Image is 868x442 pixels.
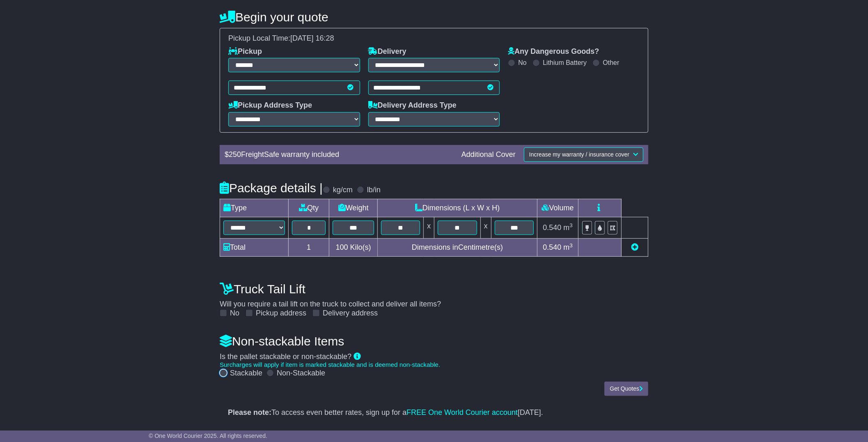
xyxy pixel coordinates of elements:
td: x [424,217,434,239]
a: FREE One World Courier account [406,408,518,417]
span: © One World Courier 2025. All rights reserved. [149,433,267,439]
p: To access even better rates, sign up for a [DATE]. [228,408,640,417]
button: Get Quotes [604,382,648,396]
td: 1 [289,239,329,257]
div: $ FreightSafe warranty included [220,150,457,159]
td: Total [220,239,289,257]
label: No [230,309,239,318]
span: Is the pallet stackable or non-stackable? [220,352,351,361]
label: lb/in [367,186,381,195]
label: Delivery Address Type [368,101,457,110]
span: m [563,243,573,251]
label: Delivery address [323,309,378,318]
td: Kilo(s) [329,239,378,257]
label: Delivery [368,47,406,56]
label: Pickup [228,47,262,56]
td: Type [220,199,289,217]
span: 250 [229,150,241,159]
label: Any Dangerous Goods? [508,47,599,56]
h4: Non-stackable Items [220,334,648,348]
div: Pickup Local Time: [224,34,644,43]
h4: Begin your quote [220,10,648,24]
sup: 3 [569,242,573,249]
td: x [480,217,491,239]
td: Qty [289,199,329,217]
td: Weight [329,199,378,217]
label: Other [603,59,619,67]
label: Pickup Address Type [228,101,312,110]
span: 100 [336,243,348,251]
td: Volume [537,199,578,217]
label: Non-Stackable [277,369,325,378]
label: Lithium Battery [543,59,587,67]
span: 0.540 [543,223,561,232]
div: Will you require a tail lift on the truck to collect and deliver all items? [216,278,652,318]
span: [DATE] 16:28 [290,34,334,42]
label: Pickup address [256,309,306,318]
span: m [563,223,573,232]
label: No [518,59,526,67]
div: Additional Cover [457,150,520,159]
h4: Truck Tail Lift [220,282,648,296]
a: Add new item [631,243,638,251]
span: 0.540 [543,243,561,251]
label: Stackable [230,369,262,378]
sup: 3 [569,222,573,228]
span: Increase my warranty / insurance cover [529,151,629,158]
td: Dimensions in Centimetre(s) [378,239,537,257]
h4: Package details | [220,181,323,195]
td: Dimensions (L x W x H) [378,199,537,217]
label: kg/cm [333,186,353,195]
button: Increase my warranty / insurance cover [524,147,643,162]
strong: Please note: [228,408,271,417]
div: Surcharges will apply if item is marked stackable and is deemed non-stackable. [220,361,648,368]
